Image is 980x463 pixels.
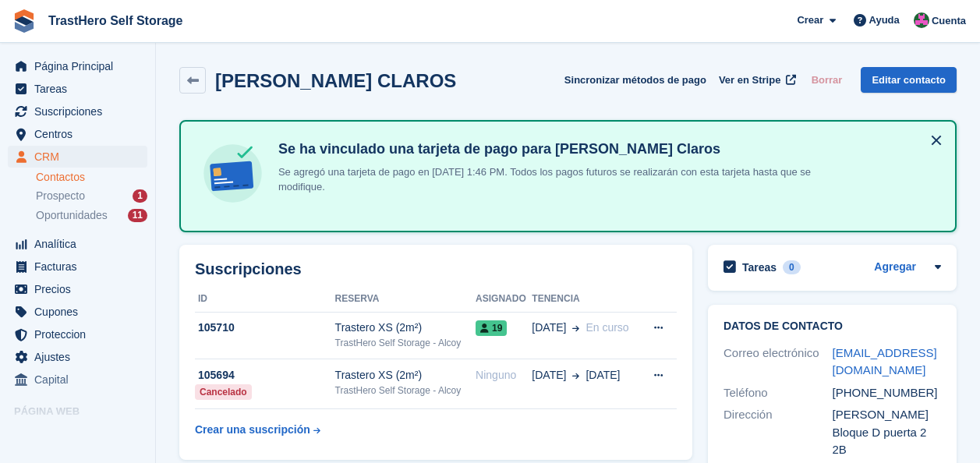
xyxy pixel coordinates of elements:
[14,404,155,419] span: Página web
[869,12,900,28] span: Ayuda
[476,320,507,336] span: 19
[195,287,335,312] th: ID
[713,67,799,93] a: Ver en Stripe
[34,55,128,77] span: Página Principal
[8,423,147,445] a: menú
[724,384,833,402] div: Teléfono
[34,146,128,168] span: CRM
[8,55,147,77] a: menu
[719,72,780,88] span: Ver en Stripe
[805,67,849,93] button: Borrar
[724,320,941,333] h2: Datos de contacto
[8,323,147,345] a: menu
[36,207,147,224] a: Oportunidades 11
[195,415,320,444] a: Crear una suscripción
[586,321,628,334] span: En curso
[34,233,128,255] span: Analítica
[36,189,85,203] span: Prospecto
[8,78,147,100] a: menu
[34,301,128,323] span: Cupones
[783,260,801,274] div: 0
[195,320,335,336] div: 105710
[932,13,966,29] span: Cuenta
[200,140,266,207] img: card-linked-ebf98d0992dc2aeb22e95c0e3c79077019eb2392cfd83c6a337811c24bc77127.svg
[195,422,310,438] div: Crear una suscripción
[272,140,818,158] h4: Se ha vinculado una tarjeta de pago para [PERSON_NAME] Claros
[129,425,147,444] a: Vista previa de la tienda
[532,367,566,383] span: [DATE]
[195,260,677,278] h2: Suscripciones
[532,287,640,312] th: Tenencia
[8,369,147,391] a: menu
[8,346,147,368] a: menu
[532,320,566,336] span: [DATE]
[272,164,818,195] p: Se agregó una tarjeta de pago en [DATE] 1:46 PM. Todos los pagos futuros se realizarán con esta t...
[34,123,128,145] span: Centros
[586,367,620,383] span: [DATE]
[34,323,128,345] span: Proteccion
[8,101,147,122] a: menu
[8,123,147,145] a: menu
[34,369,128,391] span: Capital
[833,346,937,377] a: [EMAIL_ADDRESS][DOMAIN_NAME]
[36,170,147,185] a: Contactos
[128,209,147,222] div: 11
[724,345,833,380] div: Correo electrónico
[833,406,942,459] div: [PERSON_NAME] Bloque D puerta 2 2B
[8,146,147,168] a: menu
[476,367,532,383] div: Ninguno
[874,259,916,277] a: Agregar
[861,67,957,93] a: Editar contacto
[34,78,128,100] span: Tareas
[34,423,128,445] span: página web
[34,256,128,277] span: Facturas
[8,256,147,277] a: menu
[914,12,929,28] img: Marua Grioui
[133,189,147,203] div: 1
[742,260,777,274] h2: Tareas
[8,278,147,300] a: menu
[8,301,147,323] a: menu
[335,287,476,312] th: Reserva
[833,384,942,402] div: [PHONE_NUMBER]
[335,367,476,383] div: Trastero XS (2m²)
[476,287,532,312] th: Asignado
[195,384,252,400] div: Cancelado
[34,101,128,122] span: Suscripciones
[12,9,36,33] img: stora-icon-8386f47178a22dfd0bd8f6a31ec36ba5ce8667c1dd55bd0f319d3a0aa187defe.svg
[195,367,335,383] div: 105694
[335,336,476,350] div: TrastHero Self Storage - Alcoy
[36,188,147,204] a: Prospecto 1
[564,67,706,93] button: Sincronizar métodos de pago
[335,383,476,398] div: TrastHero Self Storage - Alcoy
[8,233,147,255] a: menu
[215,70,456,91] h2: [PERSON_NAME] CLAROS
[797,12,823,28] span: Crear
[34,346,128,368] span: Ajustes
[36,208,108,223] span: Oportunidades
[335,320,476,336] div: Trastero XS (2m²)
[42,8,189,34] a: TrastHero Self Storage
[34,278,128,300] span: Precios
